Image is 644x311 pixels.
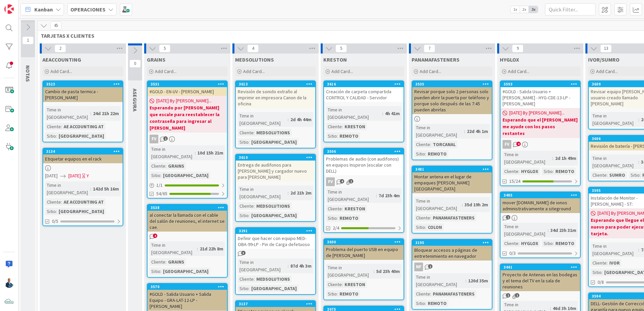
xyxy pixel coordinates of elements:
[553,168,554,175] span: :
[87,172,89,179] div: Y
[289,116,313,123] div: 2d 4h 44m
[165,258,166,266] span: :
[324,239,404,245] div: 3600
[45,123,61,130] div: Cliente
[148,135,227,143] div: FV
[640,171,641,179] span: :
[254,129,255,136] span: :
[607,259,608,267] span: :
[241,251,246,255] span: 3
[465,128,490,135] div: 22d 4h 1m
[249,138,250,146] span: :
[324,81,404,102] div: 3616Creación de carpeta compartida CONTROL Y CALIDAD - Servidor
[236,154,315,181] div: 3610Entrega de audifonos para [PERSON_NAME] y cargador nuevo para [PERSON_NAME]
[503,168,518,175] div: Cliente
[414,124,464,139] div: Time in [GEOGRAPHIC_DATA]
[289,189,313,197] div: 2d 21h 2m
[151,205,227,210] div: 3538
[148,284,227,311] div: 3570#GOLD - Salida Usuario + Salida Equipo - GRA-LAT-12-LP - [PERSON_NAME]
[629,171,640,179] div: Sitio
[148,87,227,96] div: #GOLD - EN-UV - [PERSON_NAME]
[412,172,492,193] div: Montar antena en el lugar de empaques [PERSON_NAME][GEOGRAPHIC_DATA]
[148,284,227,290] div: 3570
[238,129,254,136] div: Cliente
[412,240,492,261] div: 3195Bloquear accesos a páginas de entretenimiento en navegador
[150,268,160,275] div: Sitio
[549,227,578,234] div: 34d 23h 31m
[504,193,580,198] div: 3485
[324,148,404,154] div: 3506
[147,80,228,199] a: 3531#GOLD - EN-UV - [PERSON_NAME][DATE] By [PERSON_NAME]...Esperando por [PERSON_NAME] que escale...
[250,285,298,292] div: [GEOGRAPHIC_DATA]
[337,132,338,140] span: :
[161,268,210,275] div: [GEOGRAPHIC_DATA]
[324,81,404,87] div: 3616
[542,240,553,247] div: Sitio
[463,201,490,208] div: 35d 19h 2m
[545,3,595,15] input: Quick Filter...
[607,171,608,179] span: :
[61,123,62,130] span: :
[414,150,425,158] div: Sitio
[197,245,198,252] span: :
[377,192,401,199] div: 7d 23h 4m
[62,198,105,206] div: AE ACCOUNTING AT
[602,269,603,276] span: :
[150,162,165,170] div: Cliente
[518,168,519,175] span: :
[148,81,227,96] div: 3531#GOLD - EN-UV - [PERSON_NAME]
[342,205,343,212] span: :
[148,81,227,87] div: 3531
[420,68,441,74] span: Add Card...
[342,281,343,288] span: :
[501,140,580,149] div: FV
[91,110,121,117] div: 24d 21h 22m
[414,214,430,221] div: Cliente
[289,262,313,270] div: 87d 4h 3m
[464,128,465,135] span: :
[375,268,401,275] div: 5d 23h 40m
[414,263,423,271] div: NF
[238,202,254,210] div: Cliente
[4,278,14,288] img: GA
[504,82,580,87] div: 3593
[255,129,292,136] div: MEDSOLUTIONS
[414,141,430,148] div: Cliente
[504,265,580,270] div: 3441
[415,240,492,245] div: 3195
[431,290,476,298] div: PANAMAFASTENERS
[255,202,292,210] div: MEDSOLUTIONS
[506,215,510,219] span: 2
[326,106,382,121] div: Time in [GEOGRAPHIC_DATA]
[235,227,316,295] a: 3291Definir que hacer con equipo MED-OBA-99-LP - Pin de Carga defetuosoTime in [GEOGRAPHIC_DATA]:...
[42,80,123,142] a: 3523Cambio de pasta termica - [PERSON_NAME]Time in [GEOGRAPHIC_DATA]:24d 21h 22mCliente:AE ACCOUN...
[591,259,607,267] div: Cliente
[426,150,448,158] div: REMOTO
[288,189,289,197] span: :
[591,171,607,179] div: Cliente
[57,208,106,215] div: [GEOGRAPHIC_DATA]
[414,273,465,288] div: Time in [GEOGRAPHIC_DATA]
[45,106,90,121] div: Time in [GEOGRAPHIC_DATA]
[156,97,212,104] span: [DATE] By [PERSON_NAME]...
[412,80,492,160] a: 3535Revisar porque solo 2 personas solo pueden abrir la puerta por teléfono y porque solo después...
[243,68,265,74] span: Add Card...
[150,104,225,131] b: Esperando por [PERSON_NAME] que escale para reestablecer la contraseña para ingresar al [PERSON_N...
[148,205,227,232] div: 3538al conectar la llamada con el cable del salón de reuniones, el internet se cae.
[249,212,250,219] span: :
[61,198,62,206] span: :
[147,204,228,278] a: 3538al conectar la llamada con el cable del salón de reuniones, el internet se cae.Time in [GEOGR...
[238,258,288,273] div: Time in [GEOGRAPHIC_DATA]
[509,109,565,116] span: [DATE] By [PERSON_NAME]...
[43,148,123,163] div: 3134Etiquetar equipos en el rack
[238,275,254,283] div: Cliente
[254,275,255,283] span: :
[500,80,581,186] a: 3593#GOLD - Salida Usuario + [PERSON_NAME] - HYG-CDE-13-LP - [PERSON_NAME][DATE] By [PERSON_NAME]...
[430,141,431,148] span: :
[349,179,353,183] span: 1
[326,188,376,203] div: Time in [GEOGRAPHIC_DATA]
[151,82,227,87] div: 3531
[4,297,14,307] img: avatar
[501,87,580,108] div: #GOLD - Salida Usuario + [PERSON_NAME] - HYG-CDE-13-LP - [PERSON_NAME]
[238,212,249,219] div: Sitio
